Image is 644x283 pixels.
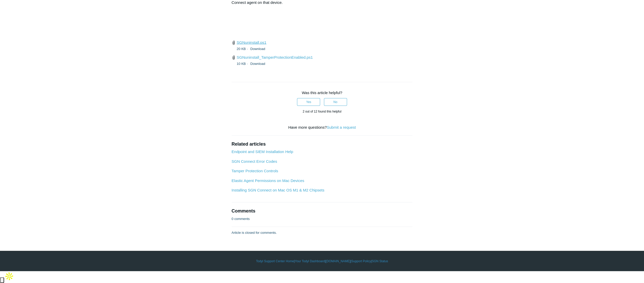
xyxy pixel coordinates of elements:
p: Article is closed for comments. [232,230,277,235]
div: | | | | [173,259,471,264]
a: Download [250,47,265,51]
img: Apollo [4,271,14,281]
a: SGN Connect Error Codes [232,159,277,164]
a: [DOMAIN_NAME] [326,259,350,264]
a: Your Todyl Dashboard [295,259,325,264]
a: Support Policy [351,259,371,264]
h2: Comments [232,208,413,215]
span: 20 KB [237,47,249,51]
span: 10 KB [237,62,249,66]
button: This article was not helpful [324,98,347,106]
a: Installing SGN Connect on Mac OS M1 & M2 Chipsets [232,188,324,192]
div: Have more questions? [232,125,413,130]
span: 2 out of 12 found this helpful [303,110,341,113]
a: SGNuninstall_TamperProtectionEnabled.ps1 [237,55,313,59]
a: Elastic Agent Permissions on Mac Devices [232,178,304,183]
p: 0 comments [232,216,250,221]
button: This article was helpful [297,98,320,106]
a: SGNuninstall.ps1 [237,40,266,45]
a: SGN Status [372,259,388,264]
a: Tamper Protection Controls [232,169,278,173]
a: Submit a request [327,125,356,129]
a: Todyl Support Center Home [256,259,294,264]
span: Was this article helpful? [302,90,342,95]
h2: Related articles [232,141,413,148]
a: Endpoint and SIEM Installation Help [232,149,293,154]
a: Download [250,62,265,66]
